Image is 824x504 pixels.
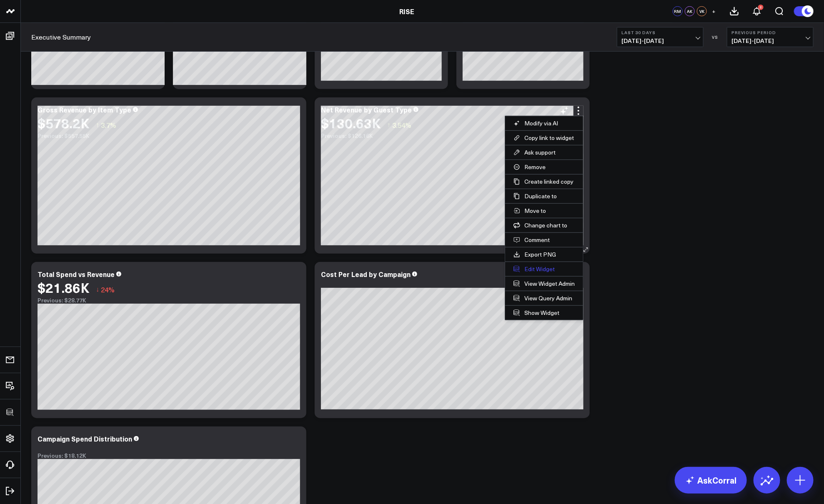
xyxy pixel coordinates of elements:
button: Modify via AI [505,116,583,130]
span: + [712,8,716,14]
a: RISE [399,7,414,16]
div: AK [685,6,695,16]
div: Gross Revenue by Item Type [38,105,131,114]
div: RM [673,6,683,16]
button: Previous Period[DATE]-[DATE] [727,27,814,47]
button: Edit Widget [505,262,583,276]
span: 24% [101,285,115,294]
button: Ask support [505,145,583,160]
div: Net Revenue by Guest Type [321,105,412,114]
div: $21.86K [38,280,90,295]
button: Move to [505,204,583,218]
button: Create linked copy [505,175,583,189]
a: Executive Summary [31,32,91,42]
div: Previous: $18.12K [38,452,300,459]
span: ↓ [96,284,99,295]
a: AskCorral [675,467,747,494]
button: Comment [505,233,583,247]
b: Last 30 Days [621,30,699,35]
b: Previous Period [731,30,809,35]
div: Cost Per Lead by Campaign [321,269,411,279]
span: [DATE] - [DATE] [731,37,809,44]
button: Export PNG [505,247,583,262]
div: Campaign Spend Distribution [38,434,132,443]
div: VS [708,35,723,40]
div: 2 [758,5,764,10]
a: Show Widget [505,306,583,320]
button: + [709,6,719,16]
button: Duplicate to [505,189,583,203]
button: Last 30 Days[DATE]-[DATE] [617,27,704,47]
button: Remove [505,160,583,174]
a: View Query Admin [505,291,583,305]
a: View Widget Admin [505,277,583,291]
div: VK [697,6,707,16]
div: Previous: $28.77K [38,297,300,304]
button: Change chart to [505,218,583,232]
span: [DATE] - [DATE] [621,37,699,44]
div: Total Spend vs Revenue [38,269,115,279]
button: Copy link to widget [505,131,583,145]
